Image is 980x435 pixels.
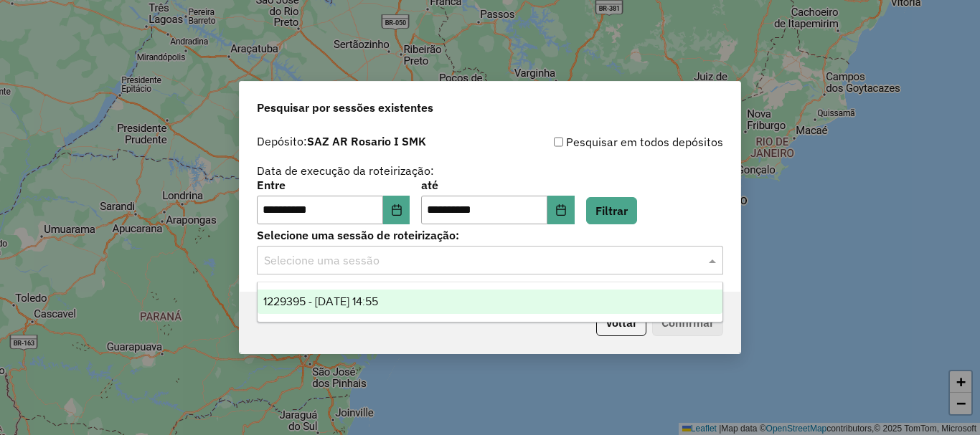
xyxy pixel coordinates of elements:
[383,196,410,224] button: Choose Date
[596,309,646,336] button: Voltar
[547,196,575,224] button: Choose Date
[421,176,574,193] label: até
[257,226,723,244] label: Selecione uma sessão de roteirização:
[257,99,433,116] span: Pesquisar por sessões existentes
[307,134,426,148] strong: SAZ AR Rosario I SMK
[257,282,723,322] ng-dropdown-panel: Options list
[586,197,637,224] button: Filtrar
[257,162,434,179] label: Data de execução da roteirização:
[263,295,378,307] span: 1229395 - [DATE] 14:55
[257,133,426,150] label: Depósito:
[257,176,410,193] label: Entre
[490,133,723,150] div: Pesquisar em todos depósitos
